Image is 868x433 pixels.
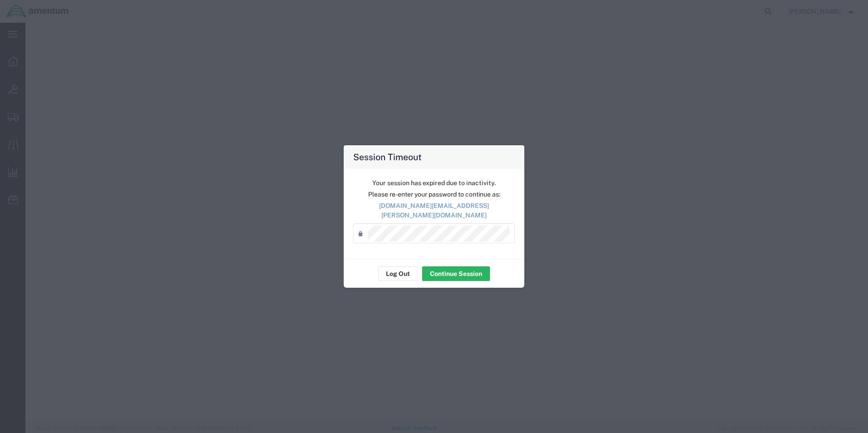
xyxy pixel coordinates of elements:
p: [DOMAIN_NAME][EMAIL_ADDRESS][PERSON_NAME][DOMAIN_NAME] [353,201,515,220]
p: Please re-enter your password to continue as: [353,190,515,199]
h4: Session Timeout [353,150,422,163]
button: Continue Session [422,266,490,281]
button: Log Out [378,266,418,281]
p: Your session has expired due to inactivity. [353,178,515,188]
